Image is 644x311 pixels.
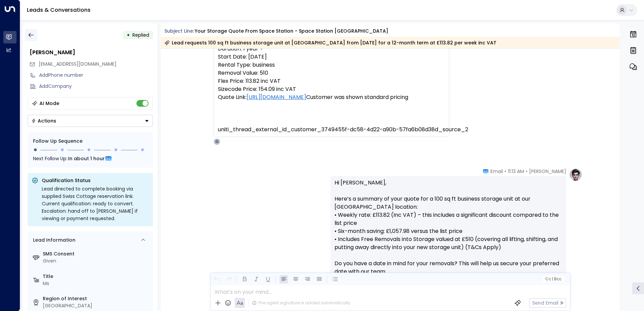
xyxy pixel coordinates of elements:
div: AI Mode [39,100,59,107]
div: The agent signature is added automatically [252,300,350,306]
span: • [526,168,527,175]
div: Ms [43,280,150,287]
div: Button group with a nested menu [28,115,153,127]
span: Replied [132,32,149,38]
span: | [552,277,553,281]
span: Cc Bcc [545,277,561,281]
p: Qualification Status [42,177,149,184]
div: [PERSON_NAME] [30,48,153,57]
span: • [505,168,506,175]
a: [URL][DOMAIN_NAME] [247,93,306,101]
div: [GEOGRAPHIC_DATA] [43,302,150,309]
span: [EMAIL_ADDRESS][DOMAIN_NAME] [39,61,117,67]
label: SMS Consent [43,250,150,257]
div: Actions [31,118,56,124]
div: • [127,29,130,41]
div: Given [43,257,150,265]
button: Actions [28,115,153,127]
label: Title [43,273,150,280]
span: Subject Line: [164,28,194,34]
span: 11:13 AM [508,168,524,175]
a: Leads & Conversations [27,6,91,14]
div: Your storage quote from Space Station - Space Station [GEOGRAPHIC_DATA] [195,28,388,35]
div: AddCompany [39,83,153,90]
span: Email [490,168,503,175]
span: In about 1 hour [68,155,105,162]
div: AddPhone number [39,72,153,79]
div: O [214,138,220,145]
div: Next Follow Up: [33,155,148,162]
div: Lead directed to complete booking via supplied Swiss Cottage reservation link. Current qualificat... [42,185,149,222]
label: Region of Interest [43,295,150,302]
span: nma@altamareaskin.com [39,61,117,68]
img: profile-logo.png [569,168,582,181]
span: [PERSON_NAME] [529,168,566,175]
div: Lead Information [31,237,75,244]
button: Cc|Bcc [542,276,564,282]
div: Follow Up Sequence [33,138,148,145]
button: Redo [224,275,233,283]
button: Undo [213,275,221,283]
div: Lead requests 100 sq ft business storage unit at [GEOGRAPHIC_DATA] from [DATE] for a 12-month ter... [164,39,496,46]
